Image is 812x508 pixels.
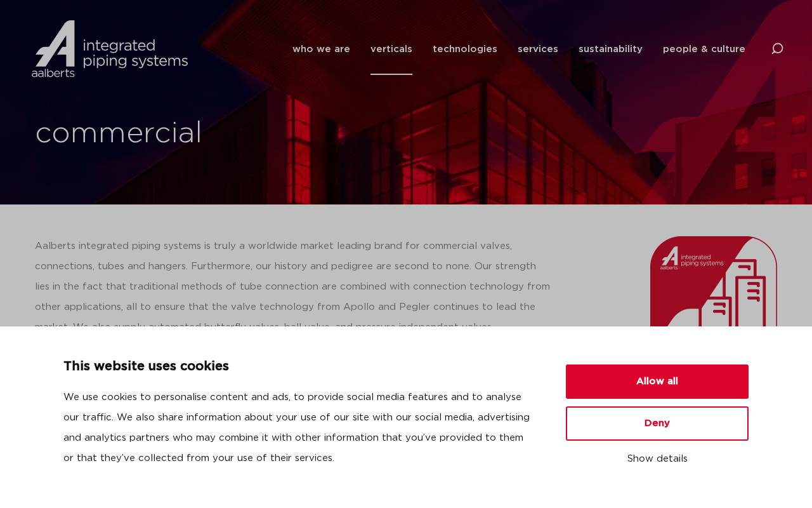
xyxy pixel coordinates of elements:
p: We use cookies to personalise content and ads, to provide social media features and to analyse ou... [63,387,535,469]
h1: commercial [35,114,400,154]
img: Aalberts_IPS_icon_commercial_buildings_rgb [650,236,777,363]
p: Aalberts integrated piping systems is truly a worldwide market leading brand for commercial valve... [35,236,551,338]
p: This website uses cookies [63,357,535,377]
a: services [518,23,558,75]
nav: Menu [292,23,745,75]
a: who we are [292,23,350,75]
a: people & culture [663,23,745,75]
a: verticals [370,23,412,75]
button: Allow all [566,364,749,399]
button: Show details [566,448,749,470]
a: technologies [433,23,497,75]
button: Deny [566,406,749,441]
a: sustainability [579,23,643,75]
